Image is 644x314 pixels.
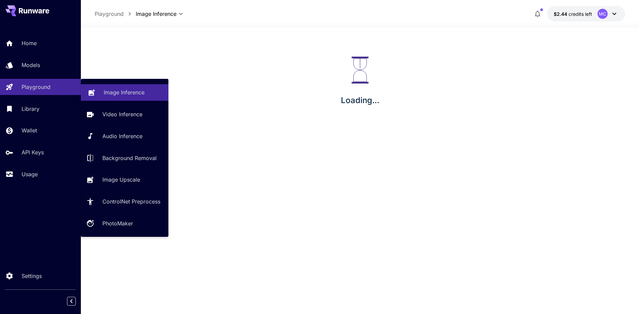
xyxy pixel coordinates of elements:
[67,297,76,306] button: Collapse sidebar
[72,295,81,307] div: Collapse sidebar
[104,88,144,96] p: Image Inference
[102,110,142,118] p: Video Inference
[95,10,136,18] nav: breadcrumb
[102,154,157,162] p: Background Removal
[554,11,569,17] span: $2.44
[136,10,176,18] span: Image Inference
[81,150,168,166] a: Background Removal
[81,215,168,232] a: PhotoMaker
[102,197,160,206] p: ControlNet Preprocess
[81,171,168,188] a: Image Upscale
[554,10,592,18] div: $2.437
[102,176,140,184] p: Image Upscale
[22,148,44,156] p: API Keys
[81,84,168,101] a: Image Inference
[22,83,51,91] p: Playground
[22,170,38,178] p: Usage
[341,94,379,106] p: Loading...
[22,105,39,113] p: Library
[102,219,133,227] p: PhotoMaker
[547,6,625,22] button: $2.437
[81,193,168,210] a: ControlNet Preprocess
[22,39,37,47] p: Home
[22,272,42,280] p: Settings
[22,61,40,69] p: Models
[102,132,142,140] p: Audio Inference
[81,106,168,123] a: Video Inference
[81,128,168,145] a: Audio Inference
[95,10,124,18] p: Playground
[569,11,592,17] span: credits left
[22,126,37,134] p: Wallet
[598,9,608,19] div: MC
